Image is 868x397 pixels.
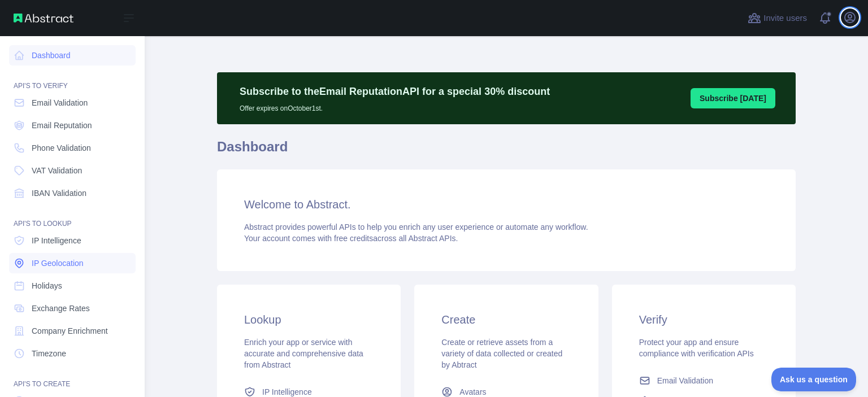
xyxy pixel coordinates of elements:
span: Phone Validation [32,142,91,154]
a: VAT Validation [9,160,136,181]
a: Email Validation [9,93,136,113]
a: Timezone [9,343,136,364]
span: free credits [334,234,373,243]
span: Your account comes with across all Abstract APIs. [244,234,458,243]
h3: Create [441,312,571,328]
button: Invite users [745,9,809,27]
a: Exchange Rates [9,298,136,319]
span: Email Validation [32,97,88,108]
span: IBAN Validation [32,187,86,199]
span: VAT Validation [32,165,82,176]
span: Create or retrieve assets from a variety of data collected or created by Abtract [441,338,562,369]
a: IP Intelligence [9,230,136,251]
span: IP Intelligence [32,235,81,246]
span: Abstract provides powerful APIs to help you enrich any user experience or automate any workflow. [244,223,588,232]
span: Invite users [763,12,807,25]
span: Enrich your app or service with accurate and comprehensive data from Abstract [244,338,363,369]
h3: Verify [639,312,769,328]
div: API'S TO LOOKUP [9,206,136,228]
a: Company Enrichment [9,321,136,341]
span: Timezone [32,348,66,359]
a: Dashboard [9,45,136,66]
a: Email Validation [635,370,773,391]
h3: Welcome to Abstract. [244,197,769,212]
img: Abstract API [14,14,73,23]
h1: Dashboard [217,138,796,165]
span: Email Validation [657,375,713,386]
span: Exchange Rates [32,303,90,314]
a: IBAN Validation [9,183,136,203]
span: Email Reputation [32,120,92,131]
iframe: Toggle Customer Support [771,368,857,391]
a: IP Geolocation [9,253,136,273]
a: Email Reputation [9,115,136,136]
p: Subscribe to the Email Reputation API for a special 30 % discount [240,84,550,99]
button: Subscribe [DATE] [691,88,775,108]
span: Holidays [32,280,62,291]
div: API'S TO CREATE [9,366,136,389]
a: Holidays [9,276,136,296]
span: IP Geolocation [32,258,84,269]
p: Offer expires on October 1st. [240,99,550,113]
div: API'S TO VERIFY [9,68,136,90]
span: Company Enrichment [32,325,108,337]
span: Protect your app and ensure compliance with verification APIs [639,338,754,358]
h3: Lookup [244,312,374,328]
a: Phone Validation [9,138,136,158]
